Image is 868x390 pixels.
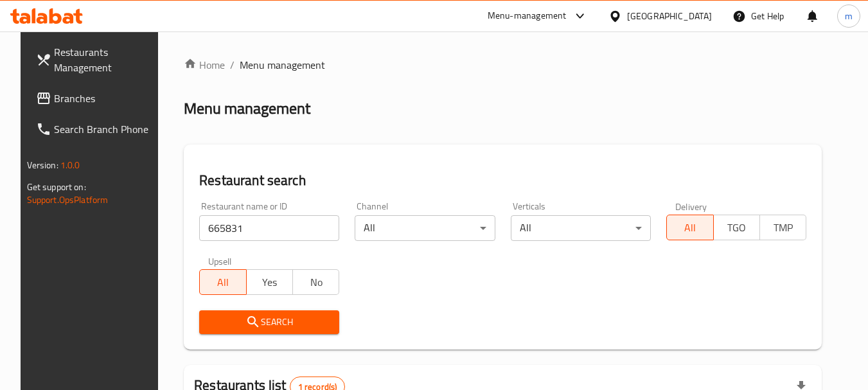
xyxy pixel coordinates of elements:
[26,83,166,114] a: Branches
[719,218,755,237] span: TGO
[60,157,80,173] span: 1.0.0
[713,215,760,240] button: TGO
[199,215,339,241] input: Search for restaurant name or ID..
[298,273,334,292] span: No
[54,121,155,137] span: Search Branch Phone
[199,310,339,334] button: Search
[27,157,58,173] span: Version:
[292,269,339,295] button: No
[845,9,853,23] span: m
[27,179,86,195] span: Get support on:
[184,57,225,73] a: Home
[208,256,232,265] label: Upsell
[199,269,246,295] button: All
[511,215,651,241] div: All
[54,91,155,106] span: Branches
[627,9,712,23] div: [GEOGRAPHIC_DATA]
[26,114,166,145] a: Search Branch Phone
[240,57,325,73] span: Menu management
[765,218,801,237] span: TMP
[54,44,155,75] span: Restaurants Management
[355,215,495,241] div: All
[184,57,822,73] nav: breadcrumb
[488,8,567,24] div: Menu-management
[666,215,713,240] button: All
[252,273,288,292] span: Yes
[672,218,708,237] span: All
[27,191,109,208] a: Support.OpsPlatform
[246,269,293,295] button: Yes
[205,273,241,292] span: All
[199,171,806,190] h2: Restaurant search
[26,37,166,83] a: Restaurants Management
[759,215,806,240] button: TMP
[209,314,329,330] span: Search
[675,202,707,211] label: Delivery
[230,57,235,73] li: /
[184,98,310,119] h2: Menu management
